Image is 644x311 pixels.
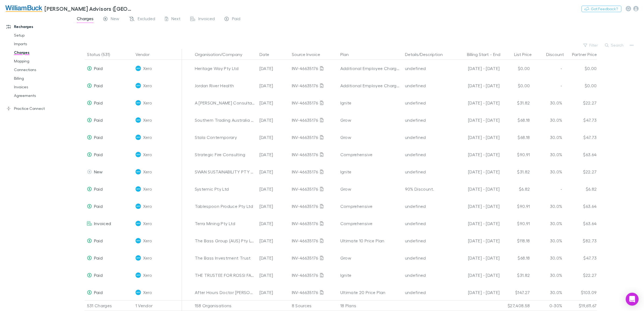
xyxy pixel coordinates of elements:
[581,42,601,48] button: Filter
[565,111,597,129] div: $47.73
[195,267,255,284] div: THE TRUSTEE FOR ROSSI FAMILY TRUST
[500,284,532,301] div: $147.27
[514,49,538,60] button: List Price
[532,198,565,215] div: 30.0%
[453,60,500,77] div: [DATE] - [DATE]
[453,49,506,60] div: -
[340,180,401,198] div: Grow
[257,111,290,129] div: [DATE]
[94,100,103,105] span: Paid
[138,16,155,23] span: Excluded
[94,204,103,209] span: Paid
[111,16,119,23] span: New
[257,249,290,267] div: [DATE]
[453,249,500,267] div: [DATE] - [DATE]
[532,163,565,180] div: 30.0%
[290,300,338,311] div: 8 Sources
[565,163,597,180] div: $22.27
[565,284,597,301] div: $103.09
[257,60,290,77] div: [DATE]
[136,221,141,226] img: Xero's Logo
[500,232,532,249] div: $118.18
[532,284,565,301] div: 30.0%
[500,146,532,163] div: $90.91
[405,198,449,215] div: undefined
[94,83,103,88] span: Paid
[453,163,500,180] div: [DATE] - [DATE]
[87,49,116,60] button: Status (531)
[500,198,532,215] div: $90.91
[195,60,255,77] div: Heritage Way Pty Ltd
[340,284,401,301] div: Ultimate 20 Price Plan
[338,300,403,311] div: 18 Plans
[94,135,103,140] span: Paid
[143,77,152,94] span: Xero
[467,49,489,60] button: Billing Start
[500,249,532,267] div: $68.18
[257,215,290,232] div: [DATE]
[143,60,152,77] span: Xero
[9,91,76,100] a: Agreements
[405,146,449,163] div: undefined
[94,169,103,174] span: New
[143,146,152,163] span: Xero
[143,129,152,146] span: Xero
[292,249,336,267] div: INV-46635176
[94,272,103,278] span: Paid
[136,117,141,123] img: Xero's Logo
[500,77,532,94] div: $0.00
[405,60,449,77] div: undefined
[193,300,257,311] div: 158 Organisations
[292,60,336,77] div: INV-46635176
[9,57,76,65] a: Mapping
[292,215,336,232] div: INV-46635176
[143,198,152,215] span: Xero
[292,49,327,60] button: Source Invoice
[292,284,336,301] div: INV-46635176
[195,94,255,111] div: A [PERSON_NAME] Consultancy
[195,232,255,249] div: The Bass Group (AUS) Pty Ltd
[171,16,181,23] span: Next
[94,255,103,260] span: Paid
[532,77,565,94] div: -
[405,49,449,60] button: Details/Description
[532,180,565,198] div: -
[136,152,141,157] img: Xero's Logo
[198,16,215,23] span: Invoiced
[292,146,336,163] div: INV-46635176
[94,186,103,191] span: Paid
[85,300,133,311] div: 531 Charges
[292,129,336,146] div: INV-46635176
[133,300,182,311] div: 1 Vendor
[572,49,603,60] button: Partner Price
[143,284,152,301] span: Xero
[340,232,401,249] div: Ultimate 10 Price Plan
[232,16,240,23] span: Paid
[136,204,141,209] img: Xero's Logo
[340,94,401,111] div: Ignite
[195,284,255,301] div: After Hours Doctor [PERSON_NAME]
[565,215,597,232] div: $63.64
[5,5,42,12] img: William Buck Advisors (WA) Pty Ltd's Logo
[453,146,500,163] div: [DATE] - [DATE]
[500,60,532,77] div: $0.00
[94,290,103,295] span: Paid
[9,40,76,48] a: Imports
[259,49,276,60] button: Date
[453,232,500,249] div: [DATE] - [DATE]
[565,232,597,249] div: $82.73
[195,129,255,146] div: Stala Contemporary
[532,300,565,311] div: 0-30%
[453,215,500,232] div: [DATE] - [DATE]
[94,117,103,123] span: Paid
[405,77,449,94] div: undefined
[94,238,103,243] span: Paid
[405,267,449,284] div: undefined
[136,66,141,71] img: Xero's Logo
[2,2,137,15] a: [PERSON_NAME] Advisors ([GEOGRAPHIC_DATA]) Pty Ltd
[143,111,152,129] span: Xero
[257,180,290,198] div: [DATE]
[136,100,141,106] img: Xero's Logo
[195,198,255,215] div: Tablespoon Produce Pty Ltd
[195,163,255,180] div: SWAN SUSTAINABILITY PTY LTD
